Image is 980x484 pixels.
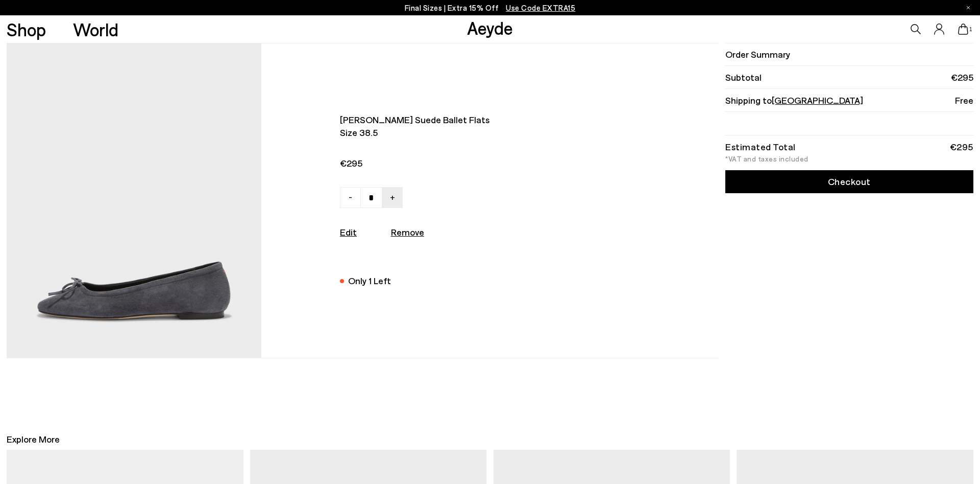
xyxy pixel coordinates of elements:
span: + [390,191,395,203]
a: - [340,187,361,208]
div: Estimated Total [725,143,796,150]
div: Only 1 Left [348,274,391,288]
p: Final Sizes | Extra 15% Off [405,2,576,14]
li: Subtotal [725,66,973,89]
a: Edit [340,226,357,238]
a: + [382,187,403,208]
a: Shop [7,20,46,38]
span: Free [955,94,973,107]
a: 1 [958,24,968,35]
div: €295 [950,143,973,150]
a: Checkout [725,170,973,193]
span: €295 [951,71,973,84]
span: Size 38.5 [340,126,618,139]
a: Aeyde [467,17,513,38]
span: Navigate to /collections/ss25-final-sizes [506,3,575,12]
span: €295 [340,157,618,170]
a: World [73,20,118,38]
span: [GEOGRAPHIC_DATA] [772,95,863,106]
li: Order Summary [725,43,973,66]
span: [PERSON_NAME] suede ballet flats [340,113,618,126]
span: Shipping to [725,94,863,107]
span: - [349,191,352,203]
u: Remove [391,226,424,238]
div: *VAT and taxes included [725,155,973,163]
img: AEYDE_DELFINAKIDSUEDELEATHERCHARCOAL_1_580x.jpg [7,43,261,357]
span: 1 [968,27,973,32]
